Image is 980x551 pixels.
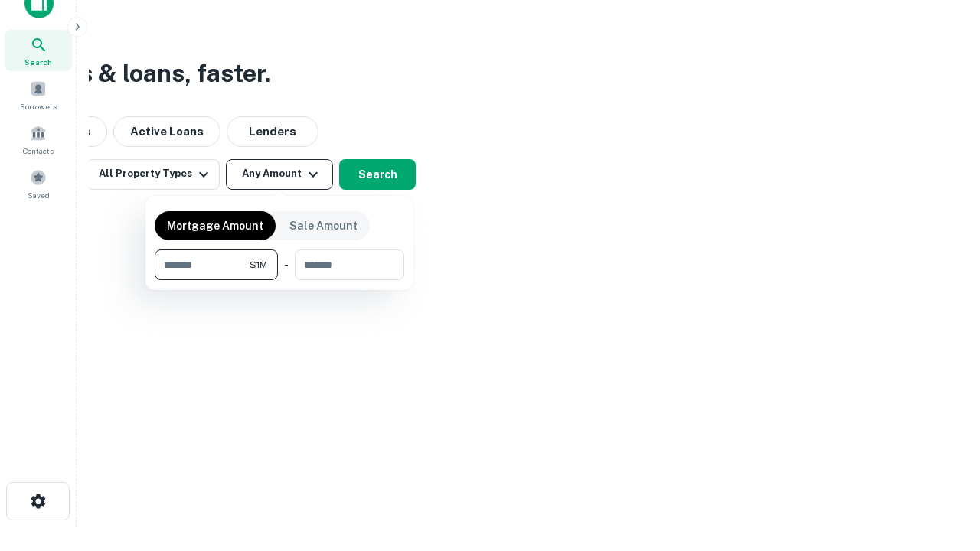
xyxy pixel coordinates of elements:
[289,217,358,234] p: Sale Amount
[903,429,980,502] iframe: Chat Widget
[250,258,267,272] span: $1M
[284,249,289,280] div: -
[167,217,263,234] p: Mortgage Amount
